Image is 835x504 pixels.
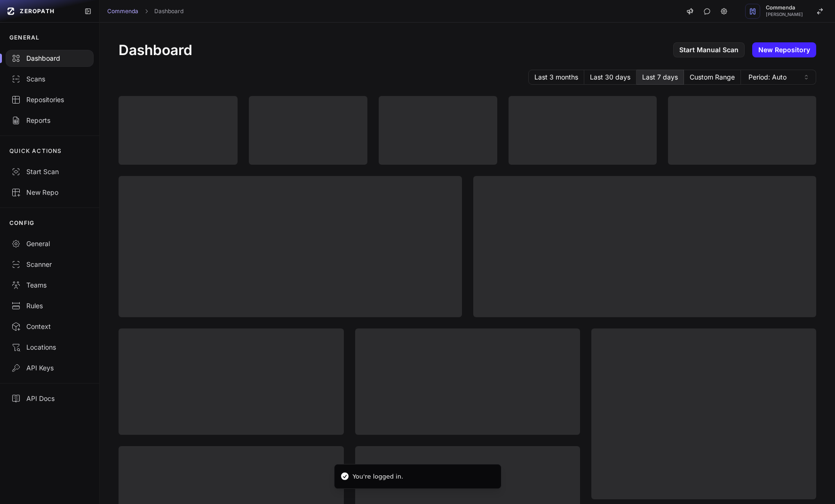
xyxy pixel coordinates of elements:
[748,72,787,82] span: Period: Auto
[107,8,138,15] a: Commenda
[353,472,404,481] div: You're logged in.
[9,34,40,41] p: GENERAL
[11,95,88,104] div: Repositories
[673,42,745,57] a: Start Manual Scan
[11,280,88,290] div: Teams
[11,188,88,197] div: New Repo
[11,301,88,311] div: Rules
[684,70,741,85] button: Custom Range
[11,394,88,403] div: API Docs
[636,70,684,85] button: Last 7 days
[11,363,88,373] div: API Keys
[11,322,88,331] div: Context
[766,12,803,17] span: [PERSON_NAME]
[9,219,34,227] p: CONFIG
[4,4,77,19] a: ZEROPATH
[584,70,636,85] button: Last 30 days
[107,8,183,15] nav: breadcrumb
[11,74,88,84] div: Scans
[20,8,55,15] span: ZEROPATH
[803,73,810,81] svg: caret sort,
[11,167,88,176] div: Start Scan
[143,8,150,15] svg: chevron right,
[11,239,88,248] div: General
[11,260,88,269] div: Scanner
[11,54,88,63] div: Dashboard
[9,147,62,155] p: QUICK ACTIONS
[154,8,183,15] a: Dashboard
[766,5,803,10] span: Commenda
[119,41,192,58] h1: Dashboard
[11,343,88,352] div: Locations
[528,70,584,85] button: Last 3 months
[11,116,88,125] div: Reports
[752,42,816,57] a: New Repository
